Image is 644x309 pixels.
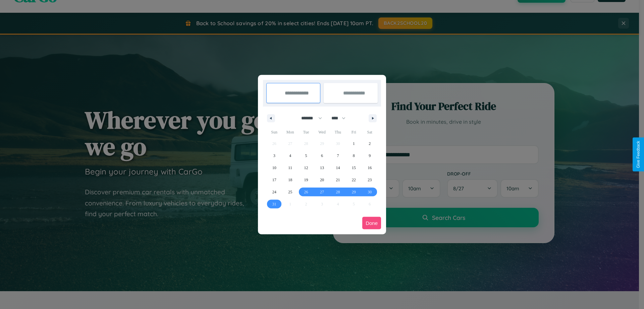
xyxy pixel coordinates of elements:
button: 19 [298,174,314,186]
span: 31 [272,198,276,210]
span: 20 [320,174,324,186]
button: 1 [346,138,362,150]
span: 6 [321,150,323,162]
button: 16 [362,162,378,174]
span: 30 [368,186,372,198]
button: 18 [282,174,298,186]
span: Thu [330,127,346,138]
span: 28 [336,186,340,198]
span: Fri [346,127,362,138]
button: 10 [266,162,282,174]
span: 23 [368,174,372,186]
span: 2 [369,138,371,150]
button: 30 [362,186,378,198]
button: Done [362,217,381,229]
button: 17 [266,174,282,186]
span: 9 [369,150,371,162]
button: 4 [282,150,298,162]
button: 26 [298,186,314,198]
span: 17 [272,174,276,186]
span: 12 [304,162,308,174]
button: 21 [330,174,346,186]
span: 13 [320,162,324,174]
button: 25 [282,186,298,198]
button: 9 [362,150,378,162]
button: 24 [266,186,282,198]
span: Sun [266,127,282,138]
button: 11 [282,162,298,174]
span: 8 [353,150,355,162]
span: 3 [273,150,275,162]
span: 11 [288,162,292,174]
span: 1 [353,138,355,150]
span: Wed [314,127,330,138]
span: 24 [272,186,276,198]
span: 18 [288,174,292,186]
button: 20 [314,174,330,186]
button: 14 [330,162,346,174]
span: 29 [352,186,356,198]
span: 22 [352,174,356,186]
div: Give Feedback [636,141,641,168]
button: 13 [314,162,330,174]
span: 10 [272,162,276,174]
button: 31 [266,198,282,210]
span: 4 [289,150,291,162]
span: 27 [320,186,324,198]
button: 12 [298,162,314,174]
button: 7 [330,150,346,162]
span: 21 [336,174,340,186]
button: 23 [362,174,378,186]
span: Tue [298,127,314,138]
button: 6 [314,150,330,162]
span: 25 [288,186,292,198]
span: 26 [304,186,308,198]
button: 29 [346,186,362,198]
button: 5 [298,150,314,162]
span: 15 [352,162,356,174]
button: 3 [266,150,282,162]
button: 27 [314,186,330,198]
span: 5 [305,150,307,162]
button: 22 [346,174,362,186]
button: 28 [330,186,346,198]
span: 14 [336,162,340,174]
span: 16 [368,162,372,174]
button: 2 [362,138,378,150]
span: Mon [282,127,298,138]
span: 7 [337,150,339,162]
span: Sat [362,127,378,138]
button: 15 [346,162,362,174]
button: 8 [346,150,362,162]
span: 19 [304,174,308,186]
